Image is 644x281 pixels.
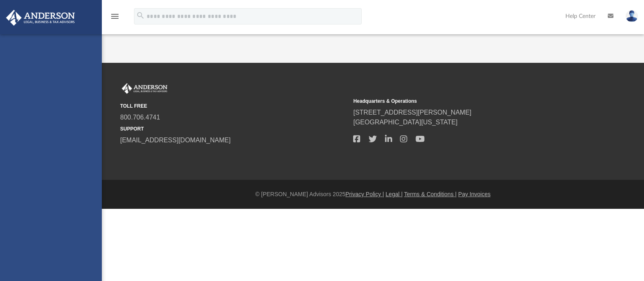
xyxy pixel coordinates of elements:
small: SUPPORT [120,125,347,133]
a: [STREET_ADDRESS][PERSON_NAME] [353,109,471,116]
img: Anderson Advisors Platinum Portal [4,10,77,26]
small: Headquarters & Operations [353,97,580,105]
small: TOLL FREE [120,102,347,110]
a: [GEOGRAPHIC_DATA][US_STATE] [353,119,457,126]
img: Anderson Advisors Platinum Portal [120,83,169,94]
a: menu [110,15,120,21]
a: Privacy Policy | [345,191,384,197]
a: Pay Invoices [458,191,490,197]
a: [EMAIL_ADDRESS][DOMAIN_NAME] [120,137,231,144]
a: 800.706.4741 [120,114,160,121]
i: search [136,11,145,20]
a: Terms & Conditions | [404,191,457,197]
a: Legal | [386,191,403,197]
div: © [PERSON_NAME] Advisors 2025 [102,190,644,199]
img: User Pic [626,10,638,22]
i: menu [110,11,120,21]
